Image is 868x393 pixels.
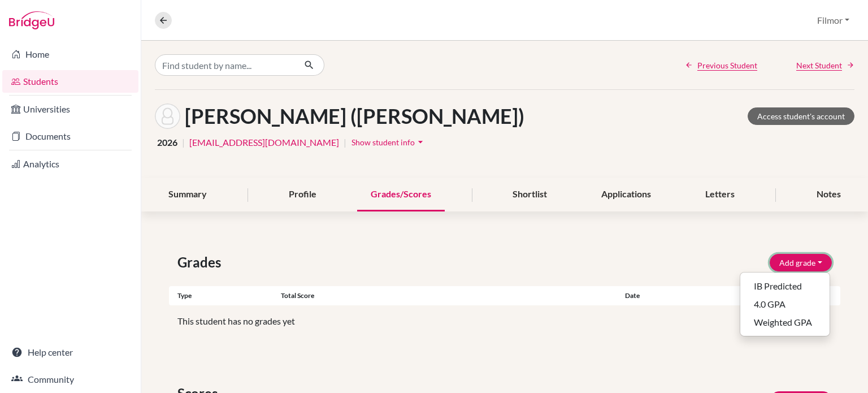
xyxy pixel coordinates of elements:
img: Bridge-U [9,11,54,29]
a: Previous Student [685,59,757,71]
a: Students [2,70,138,93]
a: Universities [2,98,138,120]
div: Notes [803,178,854,211]
span: Previous Student [697,59,757,71]
button: Filmor [812,10,854,31]
a: Home [2,43,138,66]
span: | [182,136,185,149]
a: [EMAIL_ADDRESS][DOMAIN_NAME] [189,136,339,149]
div: Date [617,291,784,301]
button: 4.0 GPA [740,295,830,313]
div: Applications [588,178,665,211]
div: Profile [275,178,330,211]
div: Summary [155,178,220,211]
button: Add grade [770,254,832,271]
span: 2026 [157,136,177,149]
i: arrow_drop_down [415,136,426,148]
a: Help center [2,341,138,364]
a: Community [2,368,138,391]
span: Next Student [796,59,842,71]
a: Documents [2,125,138,148]
img: Bing-Hong (Brian) Huang's avatar [155,103,180,129]
div: Letters [692,178,748,211]
div: Total score [281,291,617,301]
span: Grades [177,252,225,273]
button: IB Predicted [740,277,830,295]
div: Shortlist [499,178,561,211]
div: Grades/Scores [357,178,445,211]
div: Type [169,291,281,301]
input: Find student by name... [155,54,295,76]
a: Access student's account [748,107,854,125]
span: Show student info [351,137,415,147]
h1: [PERSON_NAME] ([PERSON_NAME]) [185,104,524,128]
button: Weighted GPA [740,313,830,331]
p: This student has no grades yet [177,314,832,328]
span: | [344,136,346,149]
a: Next Student [796,59,854,71]
a: Analytics [2,153,138,175]
button: Show student infoarrow_drop_down [351,133,427,151]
